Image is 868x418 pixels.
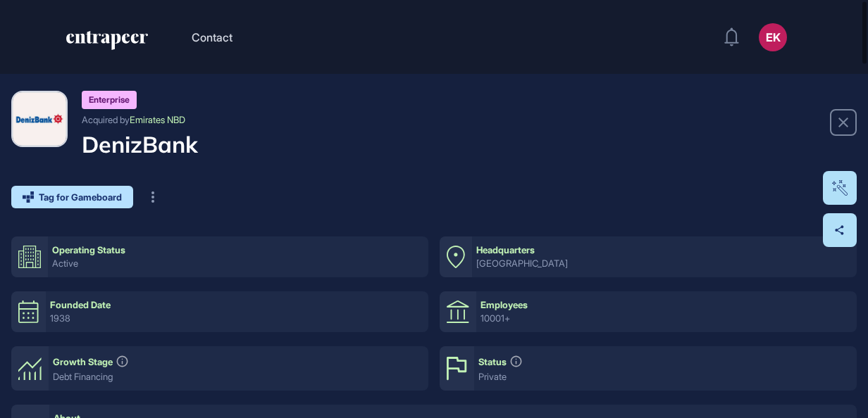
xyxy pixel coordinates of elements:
[192,28,232,46] button: Contact
[480,313,852,324] div: 10001+
[52,245,125,255] div: Operating Status
[65,31,149,55] a: entrapeer-logo
[52,258,424,269] div: active
[476,258,852,269] div: [GEOGRAPHIC_DATA]
[50,313,424,324] div: 1938
[82,131,198,158] h4: DenizBank
[82,91,137,109] div: Enterprise
[759,23,787,51] button: EK
[478,372,852,382] div: private
[53,357,113,367] div: Growth Stage
[476,245,535,255] div: Headquarters
[13,93,66,145] img: DenizBank-logo
[480,300,528,310] div: Employees
[53,372,424,382] div: Debt Financing
[478,357,507,367] div: Status
[130,114,185,125] a: Emirates NBD
[39,193,122,202] span: Tag for Gameboard
[50,300,111,310] div: Founded Date
[82,115,185,125] div: Acquired by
